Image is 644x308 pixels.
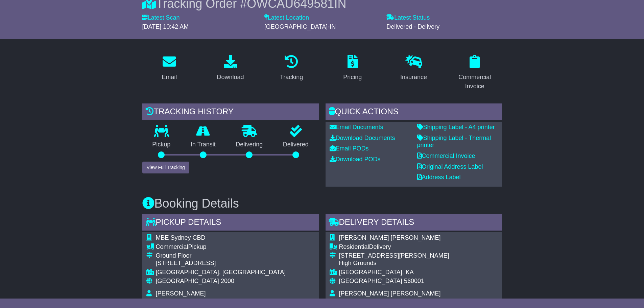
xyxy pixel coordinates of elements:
span: [GEOGRAPHIC_DATA]-IN [264,23,336,30]
button: View Full Tracking [142,162,189,173]
span: [DATE] 10:42 AM [142,23,189,30]
div: Ground Floor [156,252,286,260]
div: [STREET_ADDRESS] [156,260,286,267]
p: Delivering [226,141,273,148]
span: [PERSON_NAME] [PERSON_NAME] [339,290,441,297]
h3: Booking Details [142,197,502,210]
span: [PERSON_NAME] [156,290,206,297]
a: Tracking [276,52,307,84]
a: Email PODs [330,145,369,152]
div: Insurance [400,73,427,82]
span: [PERSON_NAME] [PERSON_NAME] [339,234,441,241]
p: In Transit [181,141,226,148]
div: [GEOGRAPHIC_DATA], KA [339,269,492,276]
div: Commercial Invoice [452,73,498,91]
span: Residential [339,243,369,250]
span: 2000 [221,278,234,284]
div: Pickup Details [142,214,319,232]
span: 560001 [404,278,424,284]
a: Download PODs [330,156,381,163]
div: [GEOGRAPHIC_DATA], [GEOGRAPHIC_DATA] [156,269,286,276]
p: Pickup [142,141,181,148]
div: Pricing [343,73,362,82]
a: Email Documents [330,124,383,131]
a: Download Documents [330,135,395,141]
a: Shipping Label - Thermal printer [417,135,491,149]
label: Latest Scan [142,14,180,22]
div: High Grounds [339,260,492,267]
span: MBE Sydney CBD [156,234,206,241]
span: Delivered - Delivery [386,23,439,30]
label: Latest Status [386,14,430,22]
a: Shipping Label - A4 printer [417,124,495,131]
span: Commercial [156,243,188,250]
a: Email [157,52,181,84]
span: [GEOGRAPHIC_DATA] [156,278,219,284]
div: Tracking history [142,103,319,122]
div: Tracking [280,73,303,82]
div: Email [162,73,177,82]
a: Insurance [396,52,431,84]
a: Address Label [417,174,461,181]
div: Delivery Details [326,214,502,232]
p: Delivered [273,141,319,148]
span: [GEOGRAPHIC_DATA] [339,278,402,284]
label: Latest Location [264,14,309,22]
a: Original Address Label [417,163,483,170]
div: Pickup [156,243,286,251]
a: Commercial Invoice [448,52,502,93]
div: Delivery [339,243,492,251]
div: Quick Actions [326,103,502,122]
div: Download [217,73,244,82]
div: [STREET_ADDRESS][PERSON_NAME] [339,252,492,260]
a: Pricing [339,52,366,84]
a: Download [212,52,248,84]
a: Commercial Invoice [417,152,475,159]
